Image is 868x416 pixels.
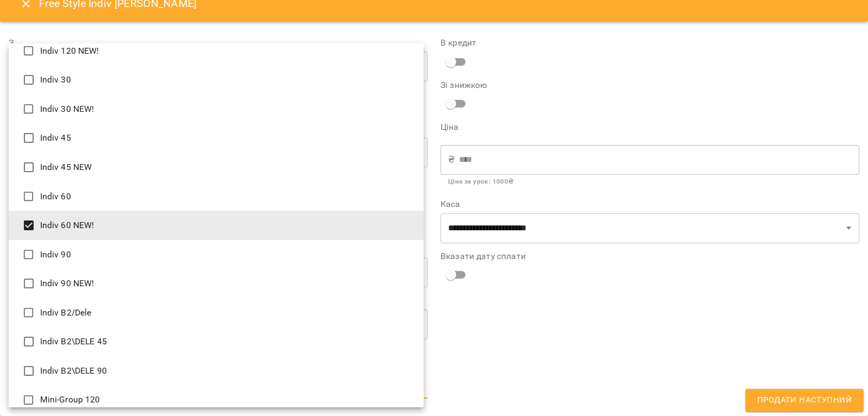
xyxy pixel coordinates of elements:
li: Indiv 90 NEW! [9,269,424,298]
li: Indiv 30 [9,65,424,94]
li: Indiv 60 NEW! [9,211,424,240]
li: Indiv B2/Dele [9,298,424,327]
li: Indiv B2\DELE 45 [9,327,424,356]
li: Indiv 60 [9,182,424,211]
li: Indiv 120 NEW! [9,36,424,66]
li: Indiv 45 NEW [9,153,424,182]
li: Indiv 30 NEW! [9,94,424,124]
li: Indiv 45 [9,123,424,153]
li: Indiv B2\DELE 90 [9,356,424,386]
li: Mini-Group 120 [9,386,424,415]
li: Indiv 90 [9,240,424,269]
